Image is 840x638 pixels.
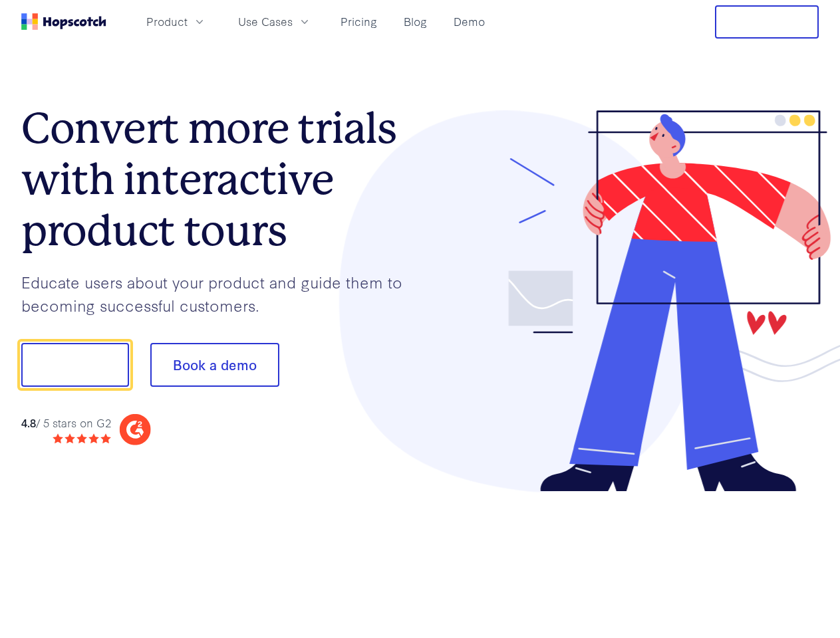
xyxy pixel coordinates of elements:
span: Product [146,13,188,30]
a: Home [21,13,106,30]
button: Free Trial [715,5,819,39]
a: Pricing [335,11,382,33]
strong: 4.8 [21,415,36,430]
h1: Convert more trials with interactive product tours [21,103,420,256]
a: Blog [398,11,432,33]
button: Product [138,11,214,33]
button: Book a demo [150,343,279,387]
p: Educate users about your product and guide them to becoming successful customers. [21,270,420,316]
span: Use Cases [238,13,293,30]
button: Use Cases [230,11,319,33]
div: / 5 stars on G2 [21,415,111,431]
button: Show me! [21,343,129,387]
a: Demo [448,11,490,33]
